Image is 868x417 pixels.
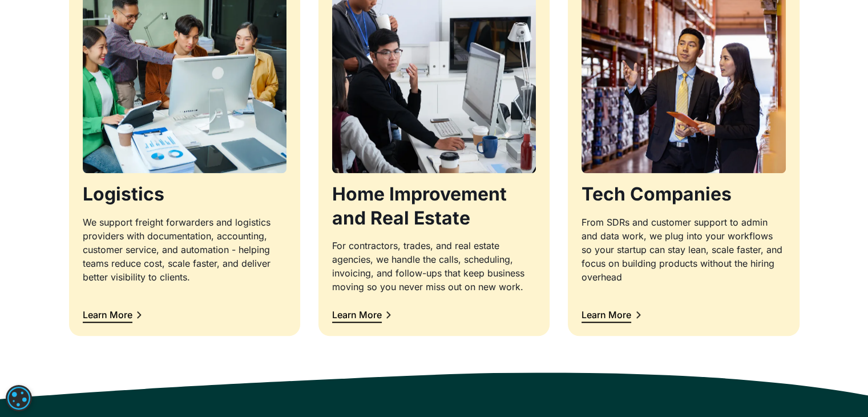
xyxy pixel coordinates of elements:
div: We support freight forwarders and logistics providers with documentation, accounting, customer se... [83,215,286,284]
h3: Tech Companies [582,182,785,206]
div: From SDRs and customer support to admin and data work, we plug into your workflows so your startu... [582,215,785,284]
h3: Logistics [83,182,286,206]
div: Learn More [83,310,132,319]
div: Learn More [582,310,631,319]
div: Learn More [332,310,382,319]
iframe: Chat Widget [811,362,868,417]
h3: Home Improvement and Real Estate [332,182,536,230]
div: For contractors, trades, and real estate agencies, we handle the calls, scheduling, invoicing, an... [332,239,536,294]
